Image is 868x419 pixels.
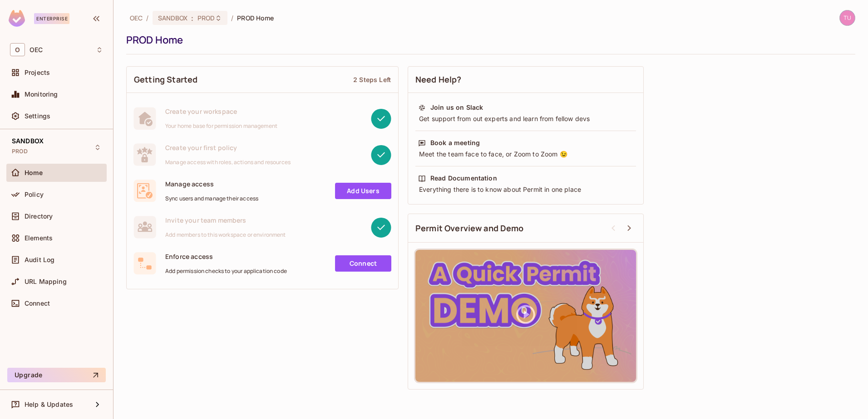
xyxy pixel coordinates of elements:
div: Meet the team face to face, or Zoom to Zoom 😉 [418,150,633,159]
li: / [231,14,233,22]
span: Add permission checks to your application code [165,268,287,275]
span: Home [25,169,43,176]
div: Enterprise [34,13,69,24]
span: SANDBOX [158,14,188,22]
span: Need Help? [415,74,462,85]
span: Settings [25,112,50,120]
span: Audit Log [25,256,54,263]
div: Everything there is to know about Permit in one place [418,185,633,194]
span: Policy [25,191,44,198]
li: / [146,14,148,22]
span: Monitoring [25,91,58,98]
span: Connect [25,300,50,307]
span: URL Mapping [25,278,67,285]
span: Sync users and manage their access [165,195,258,202]
span: Directory [25,213,53,220]
a: Add Users [335,183,391,199]
span: Enforce access [165,252,287,261]
a: Connect [335,255,391,272]
span: Manage access with roles, actions and resources [165,159,291,166]
div: 2 Steps Left [353,75,391,84]
span: Your home base for permission management [165,122,277,130]
span: : [191,15,194,22]
span: Create your first policy [165,143,291,152]
span: Getting Started [134,74,197,85]
img: tucker.holmes@oeconnection.com [840,10,855,25]
span: Help & Updates [25,401,73,408]
span: Manage access [165,180,258,188]
span: Create your workspace [165,107,277,116]
span: Permit Overview and Demo [415,223,524,234]
span: PROD [197,14,215,22]
span: Invite your team members [165,216,286,224]
div: Read Documentation [430,174,497,183]
span: Elements [25,234,53,242]
span: PROD Home [237,14,274,22]
span: the active workspace [130,14,143,22]
span: PROD [12,148,28,155]
span: SANDBOX [12,137,44,145]
div: Get support from out experts and learn from fellow devs [418,114,633,123]
button: Upgrade [7,368,106,382]
span: Add members to this workspace or environment [165,231,286,239]
span: O [10,43,25,56]
div: Book a meeting [430,138,480,147]
div: Join us on Slack [430,103,483,112]
img: SReyMgAAAABJRU5ErkJggg== [9,10,25,27]
span: Projects [25,69,50,76]
div: PROD Home [126,33,851,47]
span: Workspace: OEC [30,46,43,54]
